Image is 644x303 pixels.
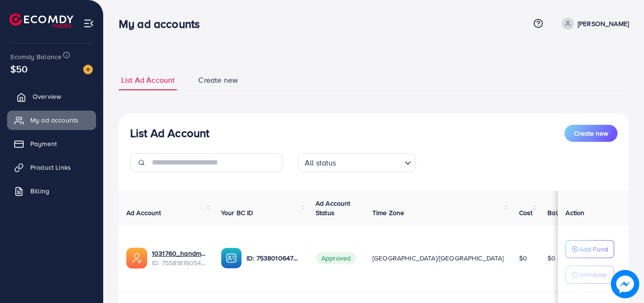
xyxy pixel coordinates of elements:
a: Product Links [7,158,96,177]
a: My ad accounts [7,111,96,130]
a: 1031760_handmadeshawls_1759776358184 [152,249,206,258]
a: Payment [7,134,96,153]
h3: My ad accounts [119,17,207,31]
a: Billing [7,182,96,200]
span: $50 [10,62,27,76]
h3: List Ad Account [130,126,209,140]
img: ic-ads-acc.e4c84228.svg [126,248,147,268]
span: Overview [33,92,61,101]
span: Ad Account Status [316,199,351,217]
span: Your BC ID [221,208,254,217]
div: <span class='underline'>1031760_handmadeshawls_1759776358184</span></br>7558181605464621073 [152,249,206,268]
span: Billing [30,186,49,196]
span: $0 [547,253,556,263]
span: $0 [519,253,527,263]
span: Balance [547,208,573,217]
input: Search for option [339,154,401,170]
span: [GEOGRAPHIC_DATA]/[GEOGRAPHIC_DATA] [372,253,504,263]
button: Create new [565,125,618,142]
span: My ad accounts [30,115,79,125]
span: ID: 7558181605464621073 [152,258,206,268]
span: Time Zone [372,208,404,217]
span: Cost [519,208,533,217]
img: menu [83,18,94,29]
p: Add Fund [579,243,608,255]
span: Create new [198,75,238,86]
span: List Ad Account [121,75,175,86]
span: Ecomdy Balance [10,52,62,61]
span: Product Links [30,163,71,172]
button: Add Fund [565,240,614,258]
span: Ad Account [126,208,161,217]
p: [PERSON_NAME] [578,18,629,29]
img: image [611,270,639,298]
p: ID: 7538010647703846913 [247,252,300,264]
span: Action [565,208,584,217]
p: Withdraw [579,269,607,280]
button: Withdraw [565,266,614,284]
a: Overview [7,87,96,106]
span: Create new [574,129,608,138]
img: image [83,65,93,74]
span: All status [303,156,338,170]
a: [PERSON_NAME] [558,17,629,30]
img: ic-ba-acc.ded83a64.svg [221,248,242,268]
span: Payment [30,139,57,148]
div: Search for option [298,153,416,172]
span: Approved [316,252,356,264]
img: logo [9,13,73,28]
